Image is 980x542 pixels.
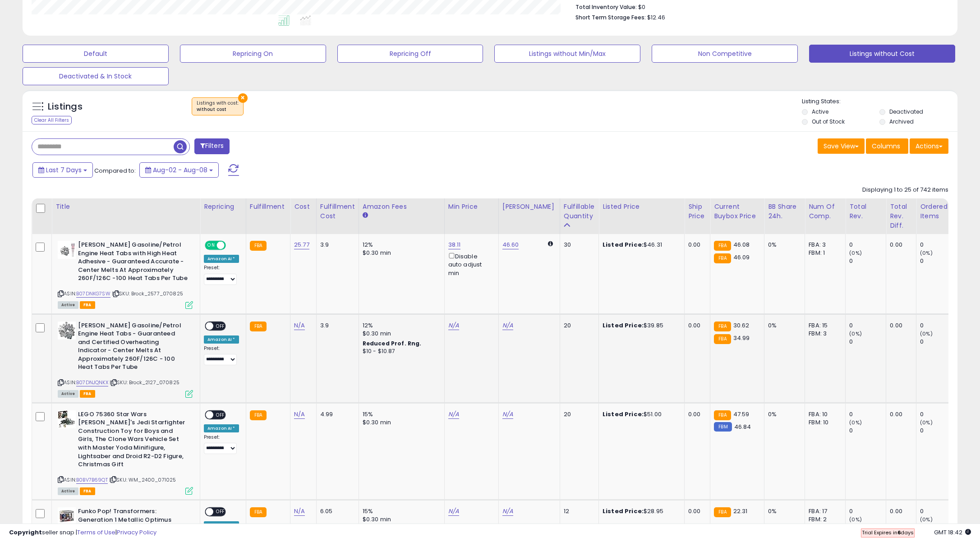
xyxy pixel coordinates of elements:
small: FBA [250,322,267,331]
div: 0% [768,410,798,418]
span: 30.62 [733,321,750,330]
span: 46.09 [733,253,750,262]
span: FBA [80,390,95,398]
button: Listings without Min/Max [494,45,640,63]
small: (0%) [849,330,862,337]
div: FBM: 3 [809,330,838,338]
b: Short Term Storage Fees: [575,14,646,21]
img: 518f1VS+yBL._SL40_.jpg [58,410,76,428]
span: All listings currently available for purchase on Amazon [58,487,78,495]
button: Non Competitive [652,45,798,63]
small: (0%) [920,419,933,426]
div: seller snap | | [9,528,156,537]
div: [PERSON_NAME] [502,202,556,211]
b: Listed Price: [603,321,644,330]
span: Listings with cost : [197,100,239,113]
div: Preset: [204,434,239,455]
span: Trial Expires in days [862,529,914,536]
div: 12% [363,241,437,249]
div: Total Rev. Diff. [890,202,912,230]
small: FBA [714,322,731,331]
div: 3.9 [320,241,352,249]
button: Save View [818,138,865,154]
a: N/A [502,321,513,330]
button: Listings without Cost [809,45,955,63]
b: Listed Price: [603,410,644,418]
div: FBA: 15 [809,322,838,330]
label: Deactivated [889,108,923,115]
div: 0.00 [688,410,703,418]
div: FBM: 10 [809,418,838,427]
div: Preset: [204,345,239,366]
span: All listings currently available for purchase on Amazon [58,301,78,309]
div: Total Rev. [849,202,882,221]
span: 2025-08-16 18:42 GMT [934,528,971,537]
div: Amazon AI * [204,255,239,263]
div: 4.99 [320,410,352,418]
span: All listings currently available for purchase on Amazon [58,390,78,398]
small: FBA [714,253,731,263]
div: 0.00 [688,241,703,249]
div: Amazon AI * [204,335,239,344]
span: OFF [213,322,228,330]
small: FBA [250,507,267,517]
span: Last 7 Days [46,165,82,175]
span: Columns [872,142,900,151]
div: 0% [768,241,798,249]
div: 6.05 [320,507,352,515]
small: FBA [714,334,731,344]
div: Preset: [204,265,239,285]
img: 51ou5iiSy7L._SL40_.jpg [58,322,76,340]
div: 0 [920,241,957,249]
small: FBA [714,410,731,420]
span: 46.84 [734,423,751,431]
span: ON [206,242,217,249]
div: FBA: 10 [809,410,838,418]
div: Ship Price [688,202,706,221]
div: BB Share 24h. [768,202,801,221]
small: (0%) [849,419,862,426]
div: $28.95 [603,507,677,515]
button: Default [23,45,169,63]
div: 0 [920,427,957,435]
span: | SKU: Brock_2127_070825 [110,379,179,386]
li: $0 [575,1,942,12]
div: 0 [920,507,957,515]
a: N/A [448,410,459,419]
a: N/A [448,321,459,330]
div: 0 [849,338,886,346]
div: 0 [920,322,957,330]
img: 51a+n+1RqML._SL40_.jpg [58,507,76,525]
div: Amazon AI * [204,424,239,432]
small: (0%) [920,330,933,337]
button: Last 7 Days [32,162,93,178]
b: Total Inventory Value: [575,3,637,11]
button: Columns [866,138,908,154]
span: 22.31 [733,507,748,515]
span: | SKU: WM_2400_071025 [109,476,176,483]
p: Listing States: [802,97,957,106]
span: Compared to: [94,166,136,175]
div: 0 [849,241,886,249]
a: B0BV7B69QT [76,476,108,484]
div: 30 [564,241,592,249]
small: FBM [714,422,732,432]
a: 25.77 [294,240,309,249]
div: 0.00 [688,322,703,330]
div: Min Price [448,202,495,211]
div: FBM: 1 [809,249,838,257]
div: ASIN: [58,322,193,397]
div: Listed Price [603,202,681,211]
button: Deactivated & In Stock [23,67,169,85]
span: OFF [213,508,228,516]
h5: Listings [48,101,83,113]
img: 41cwHhh8oRL._SL40_.jpg [58,241,76,259]
div: $0.30 min [363,418,437,427]
div: $39.85 [603,322,677,330]
div: 0% [768,322,798,330]
button: × [238,93,248,103]
span: Aug-02 - Aug-08 [153,165,207,175]
div: 0 [920,338,957,346]
a: N/A [502,507,513,516]
div: 12% [363,322,437,330]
